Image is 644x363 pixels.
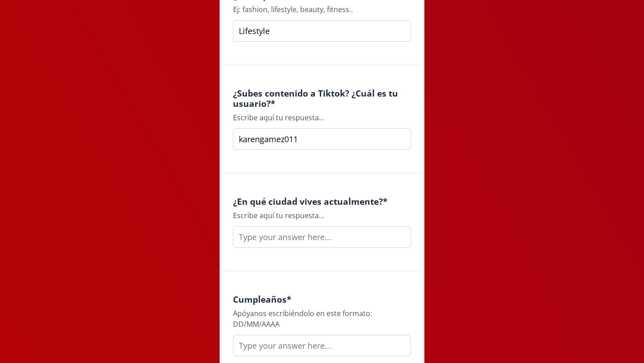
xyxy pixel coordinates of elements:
div: Ej: fashion, lifestyle, beauty, fitness.. [233,4,411,15]
h4: ¿Subes contenido a Tiktok? ¿Cuál es tu usuario? * [233,88,411,109]
input: Type your answer here... [233,128,411,150]
div: Apóyanos escribiéndolo en este formato: DD/MM/AAAA [233,308,411,329]
input: Type your answer here... [233,335,411,356]
input: Type your answer here... [233,226,411,248]
div: Escribe aquí tu respuesta... [233,210,411,221]
h4: ¿En qué ciudad vives actualmente? * [233,196,411,207]
div: Escribe aquí tu respuesta... [233,112,411,123]
h4: Cumpleaños * [233,294,411,304]
input: Type your answer here... [233,20,411,42]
